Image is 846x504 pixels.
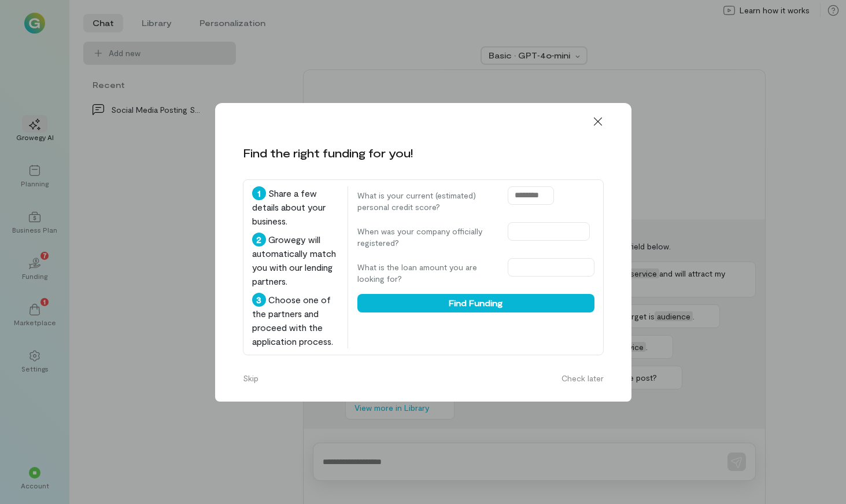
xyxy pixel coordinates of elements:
[252,293,338,348] div: Choose one of the partners and proceed with the application process.
[252,233,266,247] div: 2
[357,190,496,213] label: What is your current (estimated) personal credit score?
[357,262,496,285] label: What is the loan amount you are looking for?
[236,369,265,388] button: Skip
[252,293,266,307] div: 3
[252,233,338,288] div: Growegy will automatically match you with our lending partners.
[357,294,594,312] button: Find Funding
[555,369,611,388] button: Check later
[252,186,266,200] div: 1
[252,186,338,228] div: Share a few details about your business.
[357,226,496,249] label: When was your company officially registered?
[243,145,413,161] div: Find the right funding for you!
